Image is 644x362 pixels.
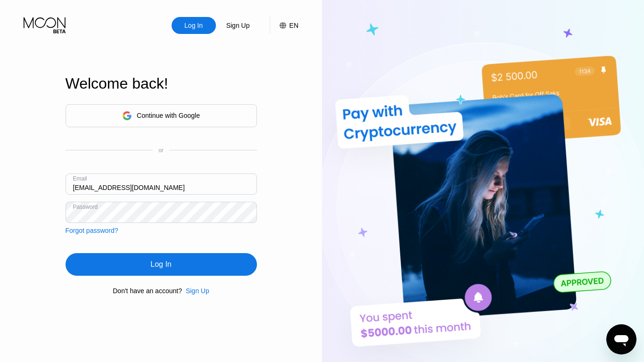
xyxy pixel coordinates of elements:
[289,22,298,29] div: EN
[182,287,209,295] div: Sign Up
[66,227,118,234] div: Forgot password?
[186,287,209,295] div: Sign Up
[216,17,260,34] div: Sign Up
[113,287,182,295] div: Don't have an account?
[73,204,98,210] div: Password
[137,112,200,119] div: Continue with Google
[270,17,298,34] div: EN
[172,17,216,34] div: Log In
[606,324,636,354] iframe: Button to launch messaging window
[66,75,257,92] div: Welcome back!
[150,260,171,269] div: Log In
[158,147,164,154] div: or
[183,21,204,30] div: Log In
[66,104,257,127] div: Continue with Google
[66,253,257,276] div: Log In
[73,175,87,182] div: Email
[225,21,251,30] div: Sign Up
